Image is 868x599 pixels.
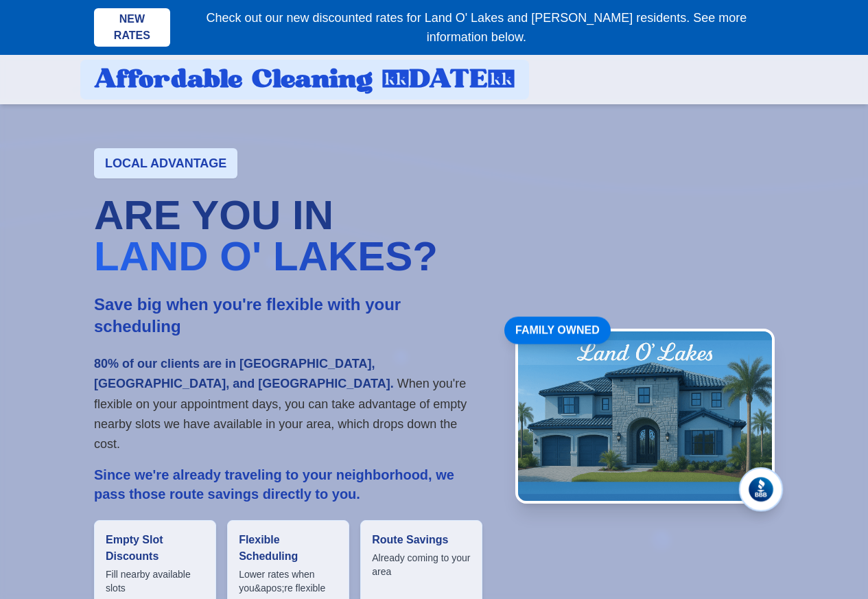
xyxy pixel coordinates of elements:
[106,567,204,595] div: Fill nearby available slots
[239,532,338,565] div: Flexible Scheduling
[372,551,471,578] div: Already coming to your area
[94,354,482,454] p: When you're flexible on your appointment days, you can take advantage of empty nearby slots we ha...
[94,233,438,279] span: LAND O' LAKES?
[744,472,777,505] img: BBB Accredited Business
[178,8,774,47] p: Check out our new discounted rates for Land O' Lakes and [PERSON_NAME] residents. See more inform...
[94,357,394,390] strong: 80% of our clients are in [GEOGRAPHIC_DATA], [GEOGRAPHIC_DATA], and [GEOGRAPHIC_DATA].
[94,465,482,504] p: Since we're already traveling to your neighborhood, we pass those route savings directly to you.
[518,331,772,501] img: Land O' Lakes neighborhood
[94,148,237,178] div: LOCAL ADVANTAGE
[372,532,471,548] div: Route Savings
[106,532,204,565] div: Empty Slot Discounts
[94,8,171,47] div: NEW RATES
[504,316,611,344] div: FAMILY OWNED
[239,567,338,595] div: Lower rates when you&apos;re flexible
[94,195,482,277] h1: ARE YOU IN
[94,294,482,338] div: Save big when you're flexible with your scheduling
[94,66,515,93] div: Affordable Cleaning [DATE]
